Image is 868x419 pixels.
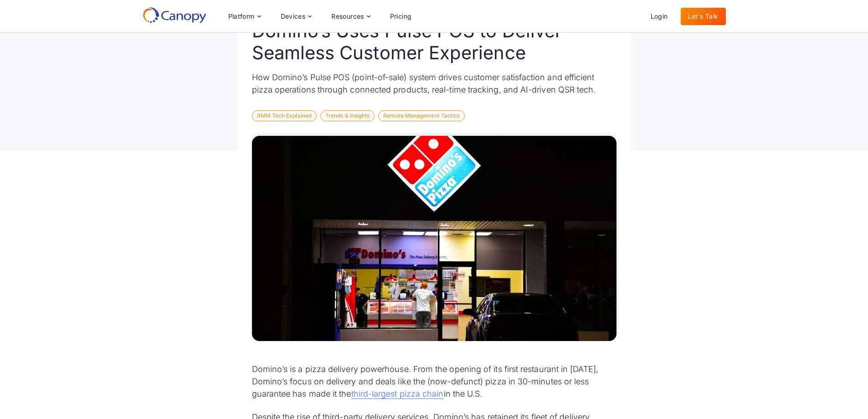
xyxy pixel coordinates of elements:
[383,8,419,25] a: Pricing
[643,8,675,25] a: Login
[252,110,317,121] div: RMM Tech Explained
[351,389,444,399] a: third-largest pizza chain
[221,7,268,26] div: Platform
[281,13,306,20] div: Devices
[252,71,616,96] p: How Domino’s Pulse POS (point-of-sale) system drives customer satisfaction and efficient pizza op...
[228,13,255,20] div: Platform
[252,363,616,400] p: Domino’s is a pizza delivery powerhouse. From the opening of its first restaurant in [DATE], Domi...
[324,7,377,26] div: Resources
[320,110,375,121] div: Trends & Insights
[378,110,465,121] div: Remote Management Tactics
[331,13,364,20] div: Resources
[681,8,726,25] a: Let's Talk
[273,7,319,26] div: Devices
